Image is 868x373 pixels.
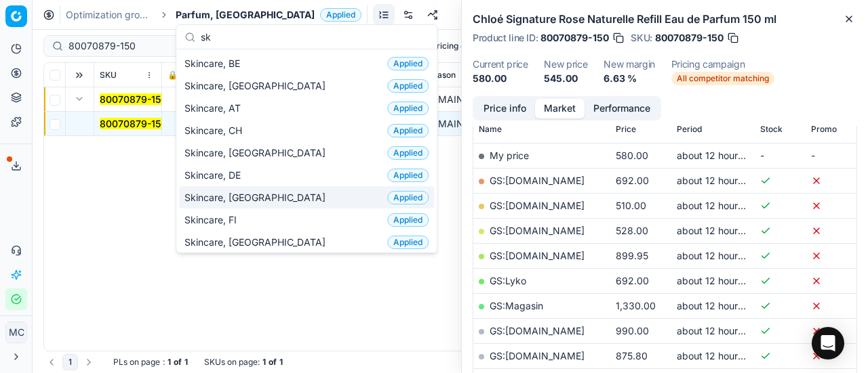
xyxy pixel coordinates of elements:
dd: 545.00 [544,72,587,85]
span: 80070879-150 [655,31,724,45]
span: Applied [387,124,429,137]
span: SKU : [631,33,652,43]
dt: Current price [473,60,528,69]
a: GS:Lyko [490,275,526,286]
button: Expand all [71,67,87,83]
dd: 6.63 % [604,72,655,85]
div: Open Intercom Messenger [812,327,844,359]
span: Skincare, FI [184,213,242,227]
button: Expand [71,91,87,107]
button: Go to next page [81,354,97,370]
span: 528.00 [616,225,648,236]
span: about 12 hours ago [677,300,762,311]
span: Period [677,124,702,135]
dt: Pricing campaign [671,60,774,69]
strong: 1 [262,357,266,368]
h2: Chloé Signature Rose Naturelle Refill Eau de Parfum 150 ml [473,11,857,27]
span: 510.00 [616,200,646,211]
div: GS:[DOMAIN_NAME] [405,117,488,131]
button: 1 [62,354,78,370]
a: GS:[DOMAIN_NAME] [490,350,585,361]
span: MC [6,322,26,343]
span: Applied [387,102,429,115]
span: Product line ID : [473,33,538,43]
div: GS:[DOMAIN_NAME] [405,93,488,106]
span: 990.00 [616,325,649,336]
input: Search groups... [201,24,429,51]
span: 899.95 [616,250,648,261]
span: Name [479,124,502,135]
a: GS:[DOMAIN_NAME] [490,250,585,261]
a: GS:[DOMAIN_NAME] [490,200,585,211]
span: My price [490,150,529,161]
span: Skincare, CH [184,124,248,137]
span: Parfum, [GEOGRAPHIC_DATA]Applied [176,8,361,22]
span: Parfum, [GEOGRAPHIC_DATA] [176,8,315,22]
span: Applied [387,146,429,160]
td: - [755,143,806,168]
span: about 12 hours ago [677,325,762,336]
nav: pagination [43,354,97,370]
span: Applied [387,57,429,70]
a: GS:Magasin [490,300,543,311]
a: GS:[DOMAIN_NAME] [490,225,585,236]
span: 1,330.00 [616,300,656,311]
span: All competitor matching [671,72,774,85]
a: Optimization groups [66,8,153,22]
span: Skincare, BE [184,57,245,70]
span: about 12 hours ago [677,200,762,211]
strong: 1 [279,357,283,368]
mark: 80070879-150 [100,93,167,105]
strong: 1 [167,357,171,368]
button: MC [5,322,27,343]
span: 692.00 [616,175,649,186]
span: about 12 hours ago [677,350,762,361]
span: Skincare, [GEOGRAPHIC_DATA] [184,146,331,160]
span: Skincare, AT [184,102,246,115]
td: - [806,143,856,168]
span: about 12 hours ago [677,175,762,186]
strong: 1 [184,357,188,368]
span: 692.00 [616,275,649,286]
span: 80070879-150 [540,31,609,45]
div: : [113,357,188,368]
span: Applied [387,169,429,182]
button: Go to previous page [43,354,60,370]
span: Applied [387,213,429,227]
a: GS:[DOMAIN_NAME] [490,175,585,186]
span: Applied [320,8,361,22]
span: about 12 hours ago [677,275,762,286]
dd: 580.00 [473,72,528,85]
a: GS:[DOMAIN_NAME] [490,325,585,336]
button: Price info [475,99,535,118]
span: Applied [387,236,429,249]
span: Skincare, [GEOGRAPHIC_DATA] [184,79,331,93]
span: about 12 hours ago [677,250,762,261]
input: Search by SKU or title [68,39,217,53]
span: PLs on page [113,357,160,368]
nav: breadcrumb [66,8,361,22]
button: Performance [585,99,659,118]
strong: of [174,357,182,368]
span: Price [616,124,636,135]
span: Skincare, DE [184,169,246,182]
button: Market [535,99,585,118]
span: Promo [811,124,837,135]
dt: New margin [604,60,655,69]
span: 580.00 [616,150,648,161]
strong: of [269,357,277,368]
div: Suggestions [176,49,437,253]
span: Skincare, [GEOGRAPHIC_DATA] [184,236,331,249]
span: about 12 hours ago [677,225,762,236]
span: SKUs on page : [204,357,260,368]
mark: 80070879-150 [100,118,167,129]
span: Stock [760,124,783,135]
span: 875.80 [616,350,648,361]
button: 80070879-150 [100,117,167,131]
span: Applied [387,79,429,93]
dt: New price [544,60,587,69]
span: Skincare, [GEOGRAPHIC_DATA] [184,191,331,204]
button: 80070879-150 [100,93,167,106]
span: Applied [387,191,429,204]
span: SKU [100,70,117,81]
